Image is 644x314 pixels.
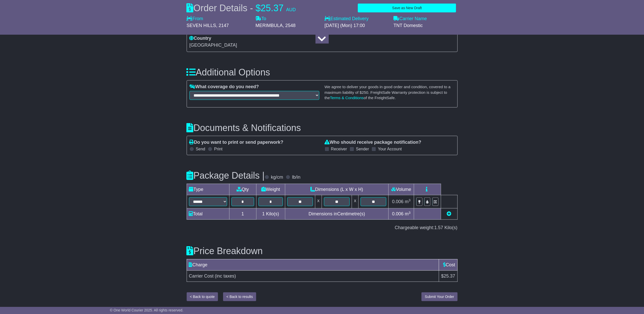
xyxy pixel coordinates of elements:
[256,16,266,22] label: To
[187,67,458,77] h3: Additional Options
[389,184,414,195] td: Volume
[378,147,402,151] label: Your Account
[256,23,283,28] span: MERIMBULA
[223,292,256,301] button: < Back to results
[394,16,427,22] label: Carrier Name
[271,175,283,180] label: kg/cm
[215,273,236,279] span: (inc taxes)
[187,292,218,301] button: < Back to quote
[256,208,285,220] td: Kilo(s)
[325,23,389,29] div: [DATE] (Mon) 17:00
[187,123,458,133] h3: Documents & Notifications
[262,211,265,216] span: 1
[189,84,259,90] label: What coverage do you need?
[325,85,451,100] small: We agree to deliver your goods in good order and condition, covered to a maximum liability of $ ....
[392,199,404,204] span: 0.006
[187,246,458,256] h3: Price Breakdown
[409,198,411,202] sup: 3
[285,184,389,195] td: Dimensions (L x W x H)
[405,199,411,204] span: m
[325,140,421,145] label: Who should receive package notification?
[356,147,369,151] label: Sender
[187,3,296,14] div: Order Details -
[229,208,256,220] td: 1
[409,211,411,215] sup: 3
[434,225,443,230] span: 1.57
[196,147,205,151] label: Send
[256,184,285,195] td: Weight
[405,211,411,216] span: m
[189,273,214,279] span: Carrier Cost
[187,23,216,28] span: SEVEN HILLS
[214,147,223,151] label: Print
[261,3,284,13] span: 25.37
[286,7,296,12] span: AUD
[256,3,261,13] span: $
[285,208,389,220] td: Dimensions in Centimetre(s)
[189,43,237,48] span: [GEOGRAPHIC_DATA]
[229,184,256,195] td: Qty
[392,211,404,216] span: 0.006
[189,36,211,41] label: Country
[187,259,439,270] td: Charge
[421,292,457,301] button: Submit Your Order
[330,96,364,100] a: Terms & Conditions
[187,184,229,195] td: Type
[187,171,265,181] h3: Package Details |
[110,308,184,312] span: © One World Courier 2025. All rights reserved.
[189,140,283,145] label: Do you want to print or send paperwork?
[292,175,300,180] label: lb/in
[447,211,451,216] a: Add new item
[352,195,359,208] td: x
[315,195,322,208] td: x
[358,4,456,12] button: Save as New Draft
[187,208,229,220] td: Total
[394,23,458,29] div: TNT Domestic
[325,16,389,22] label: Estimated Delivery
[441,273,455,279] span: $25.37
[187,16,203,22] label: From
[216,23,229,28] span: , 2147
[439,259,457,270] td: Cost
[362,90,368,95] span: 250
[187,225,458,231] div: Chargeable weight: Kilo(s)
[331,147,347,151] label: Receiver
[425,295,454,299] span: Submit Your Order
[283,23,296,28] span: , 2548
